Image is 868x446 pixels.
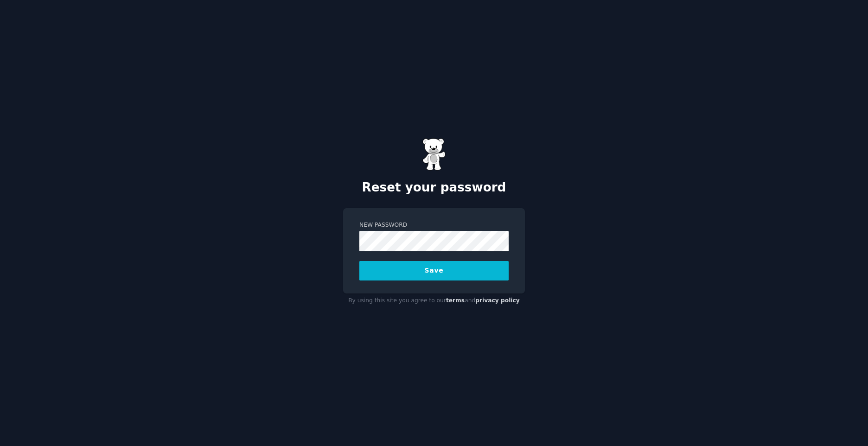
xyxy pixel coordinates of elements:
h2: Reset your password [343,180,525,195]
div: By using this site you agree to our and [343,293,525,308]
a: privacy policy [475,297,520,304]
img: Gummy Bear [422,138,446,171]
a: terms [446,297,465,304]
label: New Password [359,221,509,229]
button: Save [359,261,509,280]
